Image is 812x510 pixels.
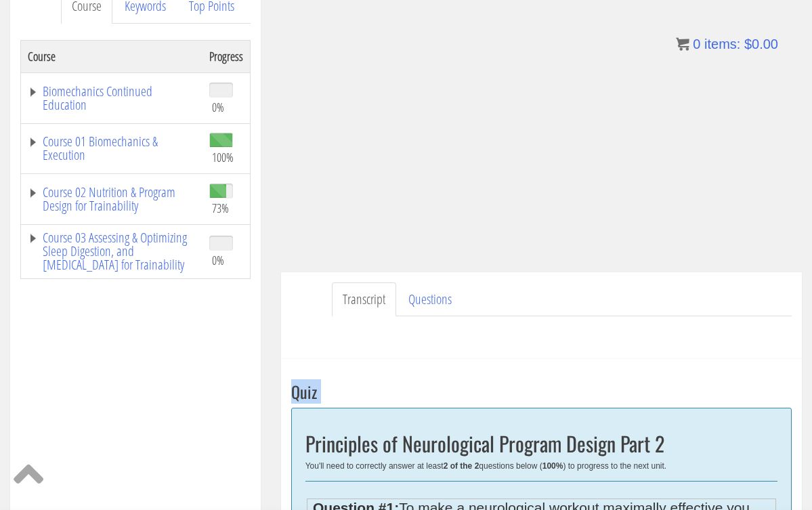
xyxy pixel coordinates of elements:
th: Progress [202,40,251,72]
a: Course 01 Biomechanics & Execution [28,135,196,162]
img: icon11.png [676,37,689,51]
b: 100% [542,461,563,471]
span: $ [744,37,752,51]
span: items: [704,37,740,51]
h3: Quiz [291,383,792,400]
b: 2 of the 2 [444,461,479,471]
span: 100% [212,150,234,165]
span: 0% [212,253,224,268]
a: 0 items: $0.00 [676,37,778,51]
div: You'll need to correctly answer at least questions below ( ) to progress to the next unit. [305,461,777,471]
a: Biomechanics Continued Education [28,85,196,112]
span: 73% [212,200,229,215]
a: Transcript [332,282,396,317]
span: 0 [693,37,700,51]
a: Course 02 Nutrition & Program Design for Trainability [28,186,196,213]
span: 0% [212,100,224,114]
bdi: 0.00 [744,37,778,51]
a: Questions [398,282,463,317]
th: Course [21,40,202,72]
h2: Principles of Neurological Program Design Part 2 [305,432,777,454]
a: Course 03 Assessing & Optimizing Sleep Digestion, and [MEDICAL_DATA] for Trainability [28,231,196,272]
